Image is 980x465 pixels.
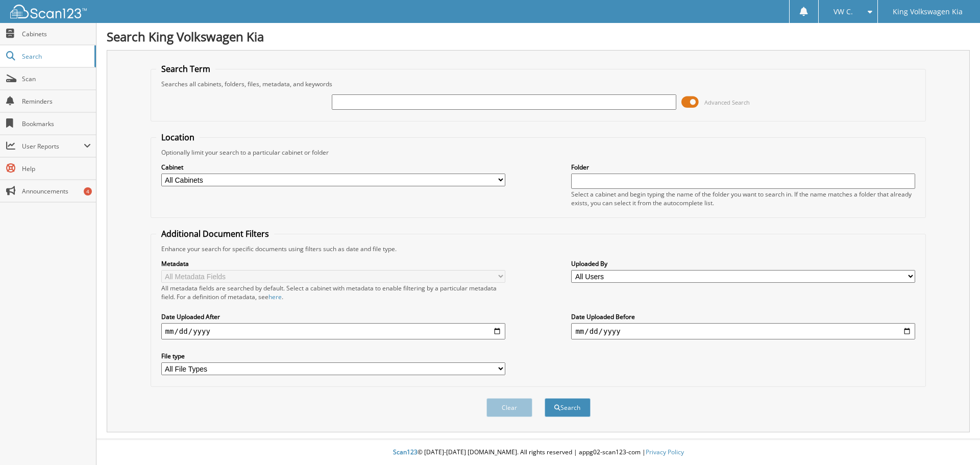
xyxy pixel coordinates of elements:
label: Folder [571,163,915,172]
span: Reminders [22,97,91,106]
legend: Additional Document Filters [156,228,274,239]
label: Date Uploaded After [161,312,505,321]
span: Scan [22,75,91,83]
input: end [571,323,915,339]
label: Uploaded By [571,259,915,268]
button: Clear [486,398,532,417]
div: Select a cabinet and begin typing the name of the folder you want to search in. If the name match... [571,190,915,207]
label: File type [161,352,505,360]
span: VW C. [834,9,853,15]
label: Metadata [161,259,505,268]
input: start [161,323,505,339]
span: King Volkswagen Kia [893,9,963,15]
span: Bookmarks [22,119,91,128]
h1: Search King Volkswagen Kia [107,28,970,45]
span: Search [22,52,89,61]
legend: Search Term [156,63,215,75]
span: Advanced Search [704,99,750,106]
div: Enhance your search for specific documents using filters such as date and file type. [156,244,921,253]
span: Announcements [22,187,91,195]
span: Cabinets [22,30,91,38]
div: 4 [84,187,92,195]
div: All metadata fields are searched by default. Select a cabinet with metadata to enable filtering b... [161,284,505,301]
div: Searches all cabinets, folders, files, metadata, and keywords [156,80,921,88]
span: Help [22,164,91,173]
div: Optionally limit your search to a particular cabinet or folder [156,148,921,157]
span: User Reports [22,142,84,151]
img: scan123-logo-white.svg [10,5,87,18]
button: Search [545,398,591,417]
a: Privacy Policy [646,448,684,456]
div: © [DATE]-[DATE] [DOMAIN_NAME]. All rights reserved | appg02-scan123-com | [96,440,980,465]
a: here [268,292,282,301]
label: Date Uploaded Before [571,312,915,321]
label: Cabinet [161,163,505,172]
span: Scan123 [393,448,418,456]
legend: Location [156,132,200,143]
